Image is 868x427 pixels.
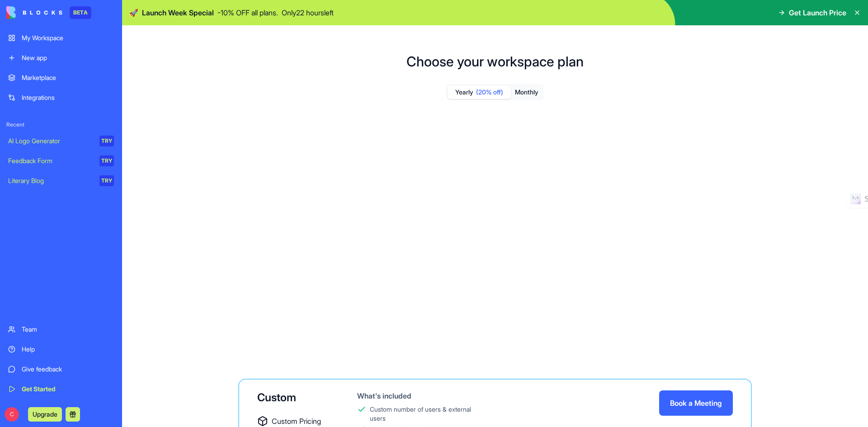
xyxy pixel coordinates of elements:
[22,345,114,354] div: Help
[3,172,119,190] a: Literary BlogTRY
[22,53,114,62] div: New app
[282,7,334,18] p: Only 22 hours left
[659,390,733,416] button: Book a Meeting
[8,176,93,185] div: Literary Blog
[357,390,483,401] div: What's included
[28,409,62,418] a: Upgrade
[217,7,278,18] p: - 10 % OFF all plans.
[22,325,114,334] div: Team
[3,132,119,150] a: AI Logo GeneratorTRY
[28,407,62,422] button: Upgrade
[3,121,119,128] span: Recent
[3,29,119,47] a: My Workspace
[272,416,321,427] span: Custom Pricing
[511,86,542,99] button: Monthly
[22,73,114,82] div: Marketplace
[70,6,91,19] div: BETA
[99,175,114,186] div: TRY
[789,7,846,18] span: Get Launch Price
[99,155,114,166] div: TRY
[3,380,119,398] a: Get Started
[8,136,93,145] div: AI Logo Generator
[22,385,114,394] div: Get Started
[406,53,584,70] h1: Choose your workspace plan
[476,88,503,97] span: (20% off)
[257,390,328,405] div: Custom
[3,49,119,67] a: New app
[6,6,91,19] a: BETA
[22,33,114,42] div: My Workspace
[22,365,114,374] div: Give feedback
[5,407,19,422] span: C
[370,405,483,423] div: Custom number of users & external users
[3,360,119,378] a: Give feedback
[22,93,114,102] div: Integrations
[6,6,62,19] img: logo
[3,89,119,107] a: Integrations
[3,340,119,358] a: Help
[3,152,119,170] a: Feedback FormTRY
[99,136,114,146] div: TRY
[142,7,214,18] span: Launch Week Special
[3,320,119,338] a: Team
[448,86,511,99] button: Yearly
[129,7,138,18] span: 🚀
[8,156,93,165] div: Feedback Form
[3,69,119,87] a: Marketplace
